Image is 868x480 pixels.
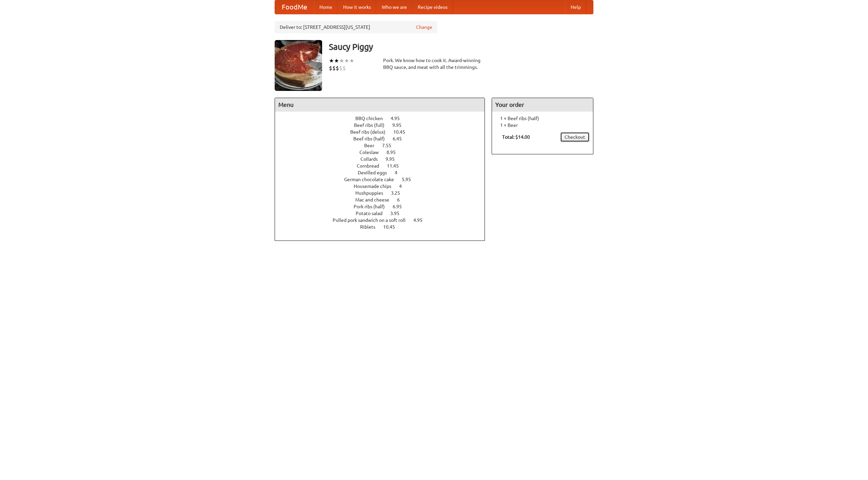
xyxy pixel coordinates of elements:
span: 6.45 [393,136,409,141]
span: Mac and cheese [355,197,396,203]
div: Pork. We know how to cook it. Award-winning BBQ sauce, and meat with all the trimmings. [383,57,485,71]
span: 6 [397,197,407,203]
span: 10.45 [393,129,412,135]
span: Potato salad [356,211,389,216]
a: Pork ribs (half) 6.95 [354,204,414,209]
a: BBQ chicken 4.95 [355,116,412,121]
li: ★ [329,57,334,64]
span: 3.25 [391,190,407,196]
a: Beef ribs (half) 6.45 [353,136,414,141]
img: angular.jpg [275,40,322,91]
a: Collards 9.95 [360,156,407,162]
span: Riblets [360,224,382,230]
li: ★ [339,57,344,64]
span: 4 [395,170,404,175]
a: Devilled eggs 4 [358,170,410,175]
span: Beef ribs (half) [353,136,392,141]
a: German chocolate cake 5.95 [344,177,423,182]
span: 11.45 [387,163,406,169]
a: Pulled pork sandwich on a soft roll 4.95 [333,217,435,223]
a: Cornbread 11.45 [357,163,411,169]
li: $ [329,64,332,72]
a: Potato salad 3.95 [356,211,412,216]
li: ★ [344,57,349,64]
a: Beef ribs (delux) 10.45 [350,129,418,135]
span: BBQ chicken [355,116,390,121]
li: $ [336,64,339,72]
a: Change [416,24,432,31]
span: 10.45 [383,224,402,230]
div: Deliver to: [STREET_ADDRESS][US_STATE] [275,21,437,33]
span: 7.55 [382,143,398,148]
a: Riblets 10.45 [360,224,408,230]
span: Beef ribs (delux) [350,129,392,135]
a: Who we are [376,0,412,14]
li: ★ [334,57,339,64]
span: Cornbread [357,163,386,169]
a: Coleslaw 8.95 [359,150,408,155]
a: Hushpuppies 3.25 [355,190,413,196]
li: $ [339,64,342,72]
span: 4.95 [413,217,429,223]
b: Total: $14.00 [502,134,530,140]
h4: Your order [492,98,593,112]
li: $ [332,64,336,72]
a: Beer 7.55 [364,143,404,148]
span: Devilled eggs [358,170,394,175]
span: Beer [364,143,381,148]
li: 1 × Beef ribs (half) [495,115,590,122]
h3: Saucy Piggy [329,40,593,54]
a: Housemade chips 4 [354,184,414,189]
span: Collards [360,156,384,162]
a: Mac and cheese 6 [355,197,412,203]
li: 1 × Beer [495,122,590,129]
a: Help [565,0,586,14]
span: Pulled pork sandwich on a soft roll [333,217,412,223]
span: 4 [399,184,409,189]
a: Recipe videos [412,0,453,14]
span: 5.95 [402,177,418,182]
a: FoodMe [275,0,314,14]
a: Checkout [560,132,590,142]
span: German chocolate cake [344,177,401,182]
span: 8.95 [387,150,402,155]
span: 6.95 [393,204,409,209]
span: 9.95 [386,156,401,162]
li: $ [342,64,346,72]
a: Home [314,0,338,14]
li: ★ [349,57,354,64]
span: 9.95 [392,122,408,128]
h4: Menu [275,98,485,112]
span: Pork ribs (half) [354,204,392,209]
span: 4.95 [391,116,407,121]
a: Beef ribs (full) 9.95 [354,122,414,128]
a: How it works [338,0,376,14]
span: 3.95 [390,211,406,216]
span: Coleslaw [359,150,386,155]
span: Housemade chips [354,184,398,189]
span: Hushpuppies [355,190,390,196]
span: Beef ribs (full) [354,122,391,128]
